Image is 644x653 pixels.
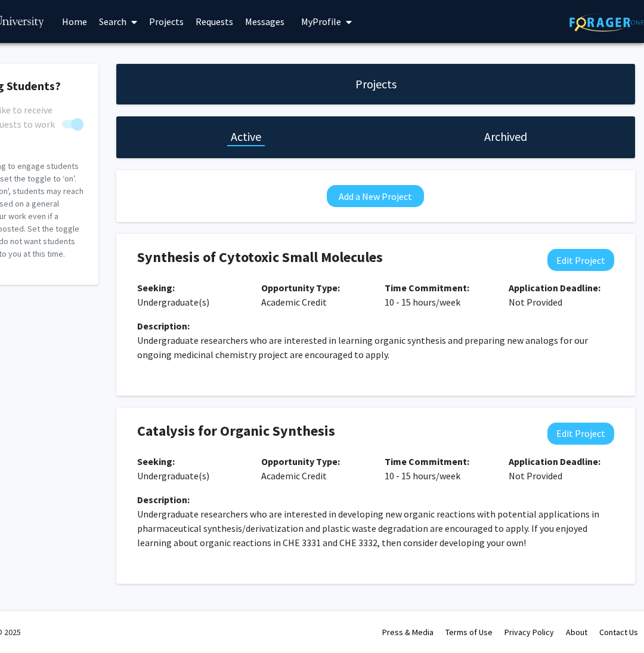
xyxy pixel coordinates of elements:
a: Projects [143,1,190,42]
h4: Catalysis for Organic Synthesis [137,423,528,440]
a: Messages [239,1,290,42]
a: Search [93,1,143,42]
a: Home [56,1,93,42]
button: Add a New Project [327,185,424,207]
h1: Projects [355,76,397,93]
b: Time Commitment: [385,455,469,467]
b: Seeking: [137,282,175,294]
p: Not Provided [509,281,615,309]
button: Edit Project [547,423,614,445]
h1: Archived [484,128,527,145]
b: Application Deadline: [509,455,600,467]
b: Application Deadline: [509,282,600,294]
p: Academic Credit [261,454,367,483]
a: About [566,627,587,637]
a: Privacy Policy [504,627,554,637]
p: Not Provided [509,454,615,483]
b: Seeking: [137,455,175,467]
img: ForagerOne Logo [569,13,644,32]
a: Press & Media [382,627,434,637]
span: My Profile [301,16,341,27]
button: Edit Project [547,249,614,271]
b: Opportunity Type: [261,455,340,467]
a: Contact Us [599,627,638,637]
iframe: Chat [9,599,51,644]
p: Undergraduate(s) [137,454,243,483]
b: Time Commitment: [385,282,469,294]
p: 10 - 15 hours/week [385,454,491,483]
div: Description: [137,492,614,507]
p: Undergraduate(s) [137,281,243,309]
h4: Synthesis of Cytotoxic Small Molecules [137,249,528,266]
p: Academic Credit [261,281,367,309]
p: Undergraduate researchers who are interested in developing new organic reactions with potential a... [137,507,614,550]
p: 10 - 15 hours/week [385,281,491,309]
h1: Active [231,128,261,145]
p: Undergraduate researchers who are interested in learning organic synthesis and preparing new anal... [137,333,614,362]
div: Description: [137,319,614,333]
a: Requests [190,1,239,42]
b: Opportunity Type: [261,282,340,294]
a: Terms of Use [445,627,493,637]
